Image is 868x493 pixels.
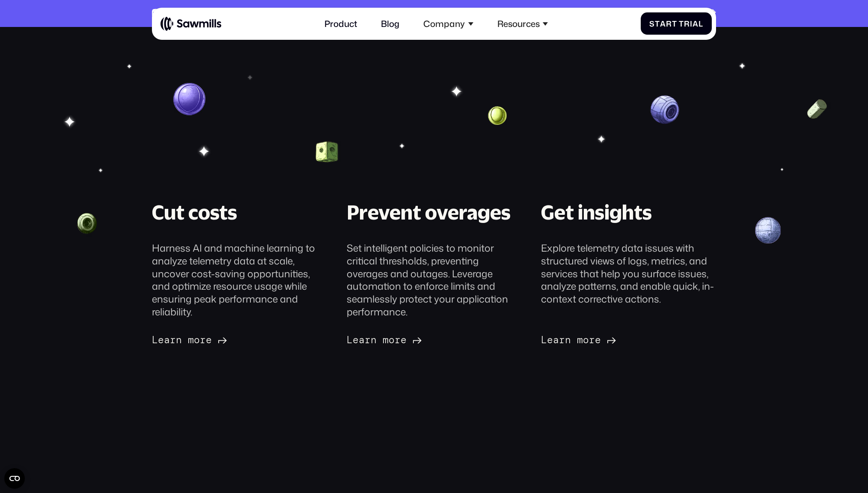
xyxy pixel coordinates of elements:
span: m [188,334,194,346]
span: a [164,334,170,346]
a: Learnmore [152,334,227,346]
span: r [666,19,672,28]
div: Get insights [541,199,652,226]
span: T [679,19,684,28]
a: Product [318,12,363,36]
div: Company [417,12,480,36]
span: l [699,19,703,28]
span: a [359,334,365,346]
span: r [559,334,565,346]
span: r [589,334,595,346]
span: a [660,19,666,28]
a: Learnmore [541,334,616,346]
span: e [547,334,553,346]
span: L [347,334,353,346]
span: m [383,334,389,346]
span: r [395,334,401,346]
span: a [693,19,699,28]
span: n [371,334,377,346]
button: Open CMP widget [4,468,25,489]
span: a [553,334,559,346]
span: o [389,334,395,346]
span: i [690,19,693,28]
span: r [200,334,206,346]
span: n [176,334,182,346]
div: Explore telemetry data issues with structured views of logs, metrics, and services that help you ... [541,242,716,305]
a: StartTrial [641,12,712,35]
span: e [595,334,601,346]
span: L [541,334,547,346]
div: Set intelligent policies to monitor critical thresholds, preventing overages and outages. Leverag... [347,242,522,318]
span: L [152,334,158,346]
span: t [655,19,660,28]
a: Learnmore [347,334,422,346]
div: Resources [497,18,540,29]
span: r [684,19,690,28]
span: o [583,334,589,346]
div: Harness AI and machine learning to analyze telemetry data at scale, uncover cost-saving opportuni... [152,242,327,318]
div: Company [423,18,465,29]
div: Prevent overages [347,199,511,226]
span: n [565,334,571,346]
span: m [577,334,583,346]
span: S [649,19,655,28]
span: e [158,334,164,346]
div: Cut costs [152,199,237,226]
div: Resources [490,12,554,36]
span: e [206,334,212,346]
span: e [401,334,407,346]
span: r [365,334,371,346]
span: o [194,334,200,346]
span: r [170,334,176,346]
span: e [353,334,359,346]
span: t [672,19,677,28]
a: Blog [375,12,406,36]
